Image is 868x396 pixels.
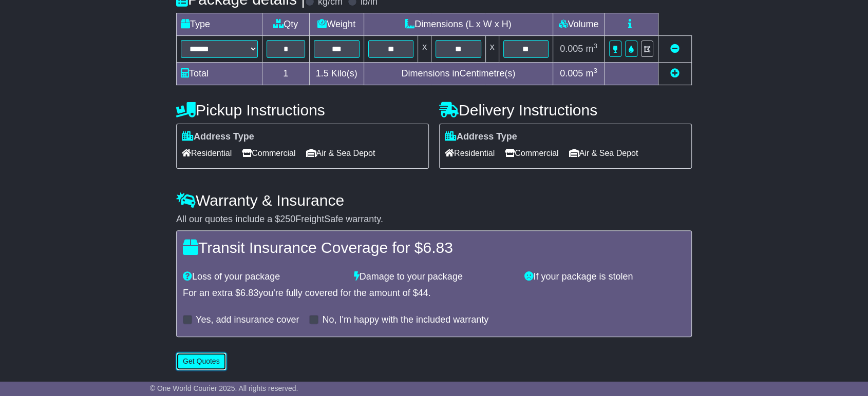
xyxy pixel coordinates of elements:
td: Volume [553,13,604,36]
div: All our quotes include a $ FreightSafe warranty. [176,214,692,225]
span: © One World Courier 2025. All rights reserved. [150,384,298,392]
td: Type [177,13,262,36]
label: No, I'm happy with the included warranty [322,314,488,326]
span: Residential [182,145,232,161]
span: Air & Sea Depot [306,145,375,161]
span: Air & Sea Depot [569,145,638,161]
div: If your package is stolen [519,271,690,283]
div: Damage to your package [349,271,520,283]
td: Total [177,63,262,85]
div: For an extra $ you're fully covered for the amount of $ . [183,288,685,299]
button: Get Quotes [176,352,227,370]
td: x [418,36,431,63]
h4: Pickup Instructions [176,102,429,118]
h4: Warranty & Insurance [176,192,692,209]
td: Kilo(s) [309,63,364,85]
h4: Transit Insurance Coverage for $ [183,239,685,256]
span: Commercial [242,145,295,161]
td: Dimensions in Centimetre(s) [364,63,553,85]
span: 1.5 [316,68,329,78]
span: Commercial [505,145,558,161]
span: 250 [280,214,295,224]
span: 0.005 [560,44,583,54]
div: Loss of your package [178,271,349,283]
td: Weight [309,13,364,36]
sup: 3 [593,67,597,74]
a: Remove this item [670,44,680,54]
td: 1 [262,63,310,85]
td: x [485,36,499,63]
label: Address Type [182,131,254,143]
span: 6.83 [240,288,258,298]
span: m [586,68,597,78]
td: Dimensions (L x W x H) [364,13,553,36]
label: Address Type [445,131,517,143]
span: 44 [418,288,428,298]
a: Add new item [670,68,680,78]
span: Residential [445,145,495,161]
label: Yes, add insurance cover [196,314,299,326]
span: m [586,44,597,54]
span: 6.83 [423,239,452,256]
span: 0.005 [560,68,583,78]
sup: 3 [593,42,597,50]
h4: Delivery Instructions [439,102,692,118]
td: Qty [262,13,310,36]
